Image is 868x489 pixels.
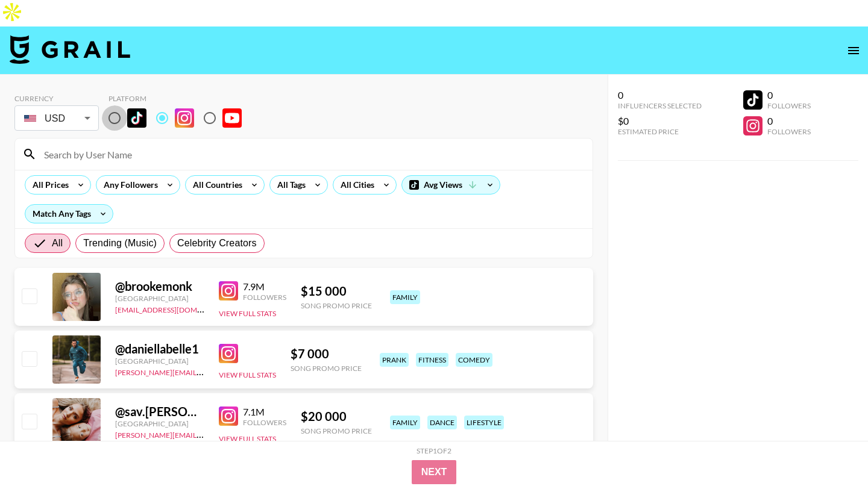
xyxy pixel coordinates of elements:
[417,446,451,455] div: Step 1 of 2
[767,127,811,136] div: Followers
[291,364,362,373] div: Song Promo Price
[618,89,702,101] div: 0
[618,101,702,110] div: Influencers Selected
[767,101,811,110] div: Followers
[115,303,236,314] a: [EMAIL_ADDRESS][DOMAIN_NAME]
[301,426,372,435] div: Song Promo Price
[219,344,238,363] img: Instagram
[186,176,245,194] div: All Countries
[618,115,702,127] div: $0
[96,176,160,194] div: Any Followers
[243,418,286,427] div: Followers
[115,341,204,357] div: @ daniellabelle1
[291,346,362,361] div: $ 7 000
[25,176,71,194] div: All Prices
[219,406,238,426] img: Instagram
[841,39,866,63] button: open drawer
[52,236,63,251] span: All
[402,176,500,194] div: Avg Views
[219,309,276,318] button: View Full Stats
[243,281,286,293] div: 7.9M
[115,279,204,294] div: @ brookemonk
[219,281,238,301] img: Instagram
[416,353,448,367] div: fitness
[177,236,257,251] span: Celebrity Creators
[25,205,113,223] div: Match Any Tags
[243,293,286,302] div: Followers
[37,145,585,164] input: Search by User Name
[219,370,276,379] button: View Full Stats
[270,176,308,194] div: All Tags
[380,353,409,367] div: prank
[219,434,276,443] button: View Full Stats
[127,108,146,128] img: TikTok
[17,108,96,129] div: USD
[108,94,251,103] div: Platform
[427,416,457,429] div: dance
[301,284,372,299] div: $ 15 000
[767,89,811,101] div: 0
[222,108,242,128] img: YouTube
[301,301,372,310] div: Song Promo Price
[115,419,204,428] div: [GEOGRAPHIC_DATA]
[390,290,420,304] div: family
[175,108,194,128] img: Instagram
[464,416,504,429] div: lifestyle
[808,429,854,475] iframe: Drift Widget Chat Controller
[115,366,294,377] a: [PERSON_NAME][EMAIL_ADDRESS][DOMAIN_NAME]
[456,353,492,367] div: comedy
[115,294,204,303] div: [GEOGRAPHIC_DATA]
[243,406,286,418] div: 7.1M
[767,115,811,127] div: 0
[83,236,157,251] span: Trending (Music)
[333,176,377,194] div: All Cities
[115,357,204,366] div: [GEOGRAPHIC_DATA]
[618,127,702,136] div: Estimated Price
[115,404,204,419] div: @ sav.[PERSON_NAME]
[115,428,294,440] a: [PERSON_NAME][EMAIL_ADDRESS][DOMAIN_NAME]
[10,35,130,64] img: Grail Talent
[14,94,99,103] div: Currency
[390,416,420,429] div: family
[412,460,457,484] button: Next
[301,409,372,424] div: $ 20 000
